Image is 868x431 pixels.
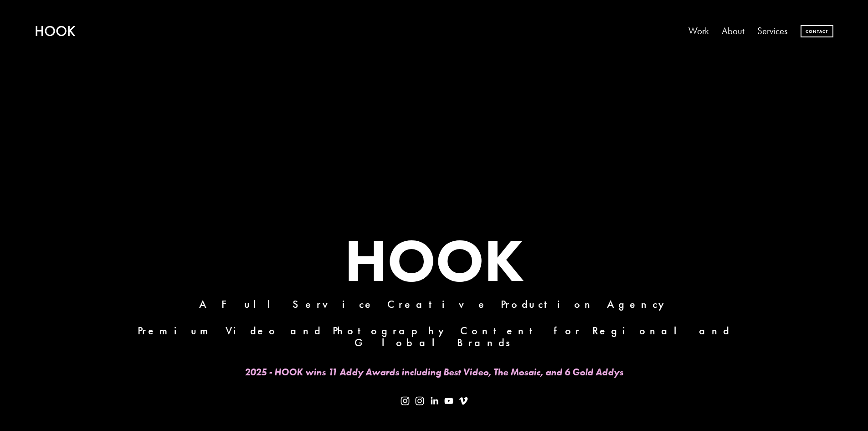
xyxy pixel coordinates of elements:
a: About [722,22,744,41]
em: 2025 - HOOK wins 11 Addy Awards including Best Video, The Mosaic, and 6 Gold Addys [245,366,623,378]
a: Work [688,22,709,41]
a: LinkedIn [430,396,439,405]
a: Instagram [401,396,410,405]
strong: HOOK [344,223,524,296]
a: Contact [801,25,833,37]
h4: A Full Service Creative Production Agency [115,299,753,311]
a: HOOK [35,22,76,40]
a: Vimeo [459,396,468,405]
h4: Premium Video and Photography Content for Regional and Global Brands [115,325,753,349]
a: Instagram [415,396,424,405]
a: Services [757,22,787,41]
a: YouTube [444,396,453,405]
